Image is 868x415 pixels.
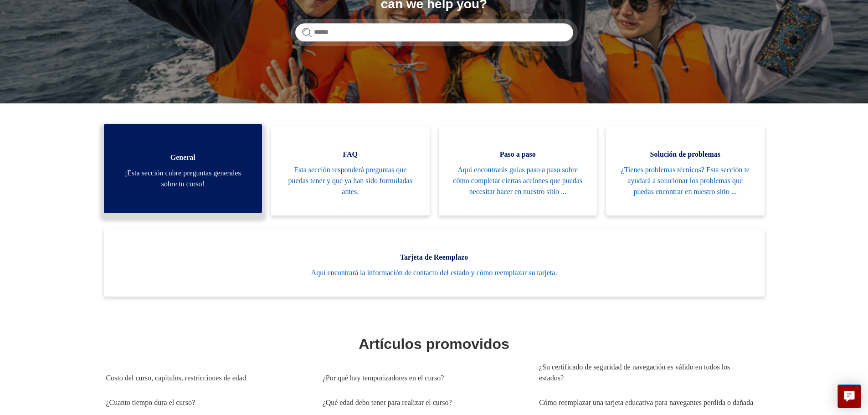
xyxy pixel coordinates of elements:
[539,390,755,415] a: Cómo reemplazar una tarjeta educativa para navegantes perdida o dañada
[104,229,765,297] a: Tarjeta de Reemplazo Aquí encontrará la información de contacto del estado y cómo reemplazar su t...
[837,384,861,408] button: Live chat
[118,152,249,163] span: General
[606,126,765,215] a: Solución de problemas ¿Tienes problemas técnicos? Esta sección te ayudará a solucionar los proble...
[106,366,309,390] a: Costo del curso, capítulos, restricciones de edad
[271,126,430,215] a: FAQ Esta sección responderá preguntas que puedas tener y que ya han sido formuladas antes.
[118,252,751,263] span: Tarjeta de Reemplazo
[452,164,584,197] span: Aquí encontrarás guías paso a paso sobre cómo completar ciertas acciones que puedas necesitar hac...
[620,149,751,160] span: Solución de problemas
[104,124,262,213] a: General ¡Esta sección cubre preguntas generales sobre tu curso!
[439,126,597,215] a: Paso a paso Aquí encontrarás guías paso a paso sobre cómo completar ciertas acciones que puedas n...
[452,149,584,160] span: Paso a paso
[323,390,525,415] a: ¿Qué edad debo tener para realizar el curso?
[106,390,309,415] a: ¿Cuanto tiempo dura el curso?
[285,164,416,197] span: Esta sección responderá preguntas que puedas tener y que ya han sido formuladas antes.
[118,168,249,190] span: ¡Esta sección cubre preguntas generales sobre tu curso!
[539,355,755,390] a: ¿Su certificado de seguridad de navegación es válido en todos los estados?
[106,333,762,355] h1: Artículos promovidos
[620,164,751,197] span: ¿Tienes problemas técnicos? Esta sección te ayudará a solucionar los problemas que puedas encontr...
[295,23,573,41] input: Buscar
[285,149,416,160] span: FAQ
[323,366,525,390] a: ¿Por qué hay temporizadores en el curso?
[118,267,751,278] span: Aquí encontrará la información de contacto del estado y cómo reemplazar su tarjeta.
